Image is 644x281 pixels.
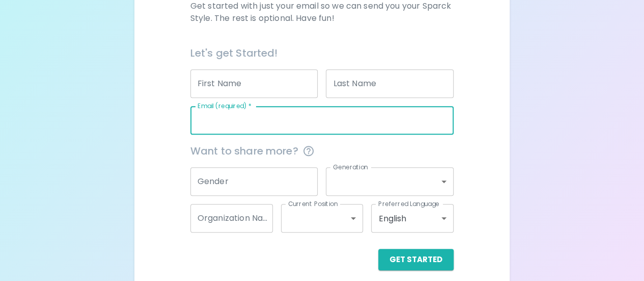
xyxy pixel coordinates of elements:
[190,45,454,61] h6: Let's get Started!
[378,249,454,270] button: Get Started
[190,143,454,159] span: Want to share more?
[378,199,439,208] label: Preferred Language
[302,145,315,157] svg: This information is completely confidential and only used for aggregated appreciation studies at ...
[333,163,368,171] label: Generation
[198,101,251,110] label: Email (required)
[288,199,338,208] label: Current Position
[371,204,454,233] div: English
